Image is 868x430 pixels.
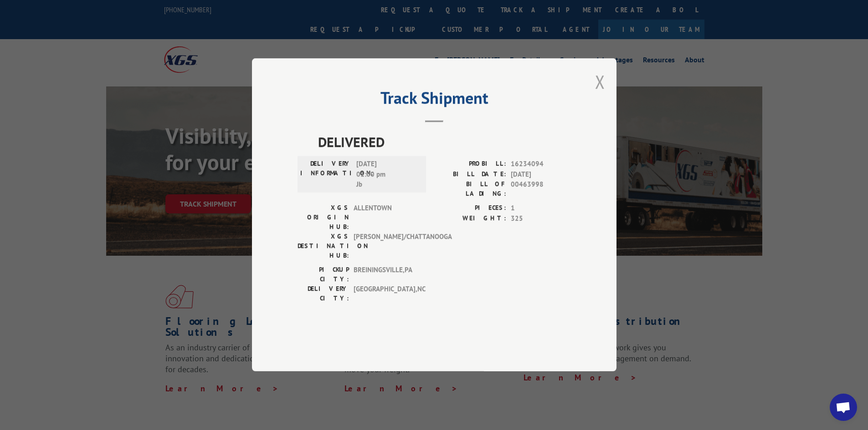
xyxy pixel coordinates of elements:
[511,213,571,224] span: 325
[354,284,415,304] span: [GEOGRAPHIC_DATA] , NC
[354,203,415,232] span: ALLENTOWN
[354,265,415,284] span: BREININGSVILLE , PA
[356,159,418,190] span: [DATE] 01:00 pm Jb
[511,169,571,180] span: [DATE]
[511,180,571,199] span: 00463998
[830,394,857,421] a: Open chat
[318,132,571,152] span: DELIVERED
[434,169,506,180] label: BILL DATE:
[434,180,506,199] label: BILL OF LADING:
[298,265,349,284] label: PICKUP CITY:
[354,232,415,261] span: [PERSON_NAME]/CHATTANOOGA
[511,159,571,170] span: 16234094
[298,232,349,261] label: XGS DESTINATION HUB:
[434,213,506,224] label: WEIGHT:
[434,159,506,170] label: PROBILL:
[298,91,571,109] h2: Track Shipment
[511,203,571,214] span: 1
[595,70,605,94] button: Close modal
[300,159,352,190] label: DELIVERY INFORMATION:
[298,284,349,304] label: DELIVERY CITY:
[434,203,506,214] label: PIECES:
[298,203,349,232] label: XGS ORIGIN HUB:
